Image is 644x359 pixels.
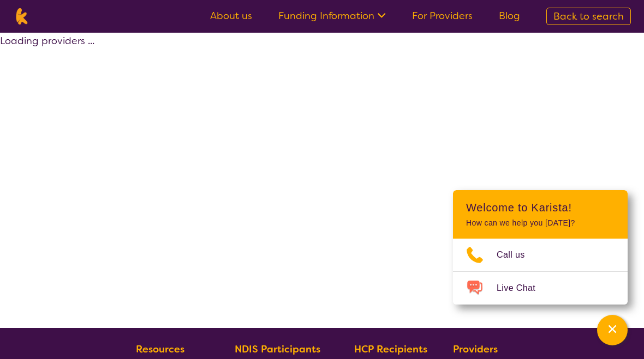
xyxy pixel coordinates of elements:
b: Providers [453,343,498,356]
a: Back to search [546,8,631,25]
p: How can we help you [DATE]? [466,218,615,228]
h2: Welcome to Karista! [466,201,615,214]
a: About us [210,9,252,22]
b: Resources [136,343,184,356]
div: Channel Menu [453,190,628,305]
img: Karista logo [13,8,30,25]
button: Channel Menu [597,315,628,345]
a: Blog [499,9,520,22]
span: Back to search [553,10,624,23]
span: Live Chat [497,280,548,296]
a: Funding Information [278,9,386,22]
b: HCP Recipients [354,343,427,356]
b: NDIS Participants [235,343,320,356]
span: Call us [497,247,538,263]
ul: Choose channel [453,239,628,305]
a: For Providers [412,9,473,22]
